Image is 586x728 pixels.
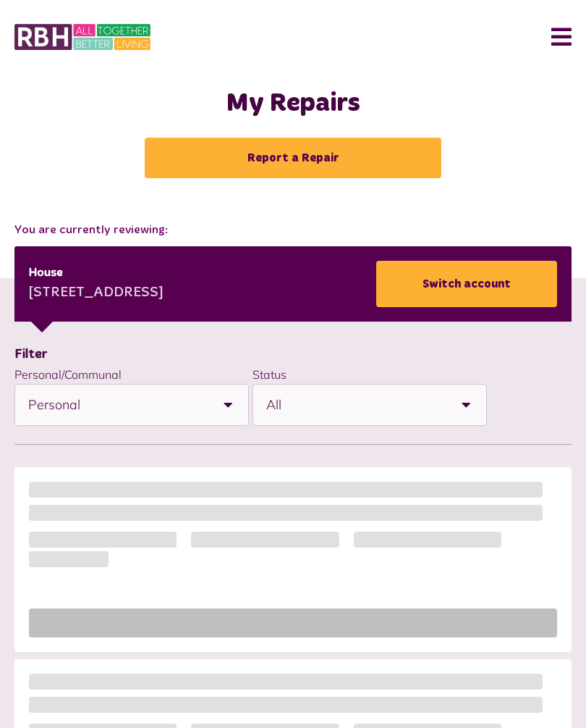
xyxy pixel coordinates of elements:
[14,22,150,52] img: MyRBH
[376,261,557,307] a: Switch account
[145,138,441,178] a: Report a Repair
[14,88,572,120] h1: My Repairs
[29,283,164,304] div: [STREET_ADDRESS]
[14,222,572,239] span: You are currently reviewing:
[29,264,164,282] div: House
